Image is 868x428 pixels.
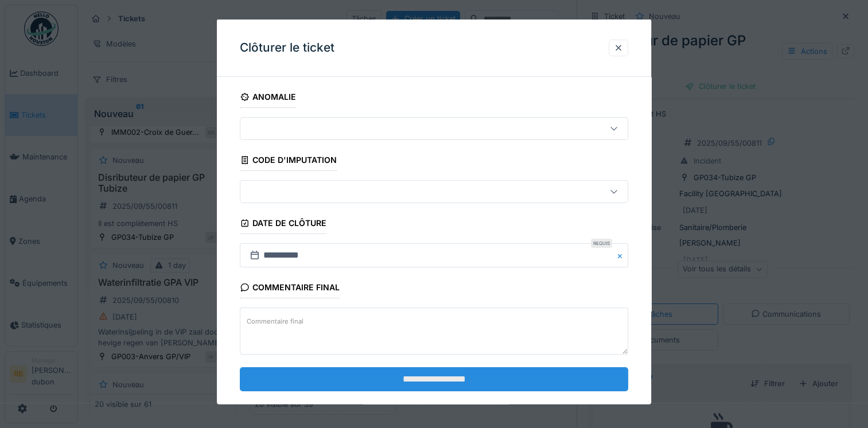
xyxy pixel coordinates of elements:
h3: Clôturer le ticket [240,41,334,55]
div: Code d'imputation [240,151,337,171]
div: Anomalie [240,88,296,108]
div: Commentaire final [240,279,340,298]
label: Commentaire final [244,314,306,328]
div: Requis [591,239,612,248]
div: Date de clôture [240,215,326,234]
button: Close [616,243,628,267]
